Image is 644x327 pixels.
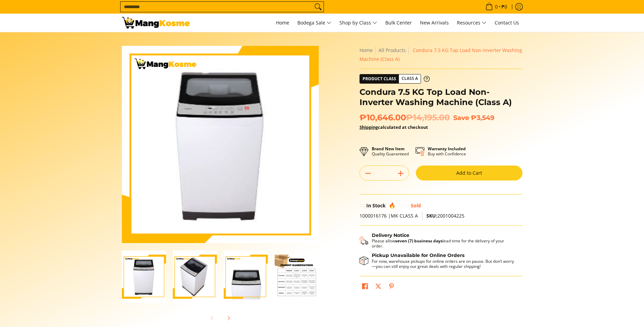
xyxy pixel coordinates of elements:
[294,14,335,32] a: Bodega Sale
[379,47,406,53] a: All Products
[382,14,415,32] a: Bulk Center
[360,212,418,219] span: 1000016176 |MK CLASS A
[360,113,450,123] span: ₱10,646.00
[491,14,522,32] a: Contact Us
[336,14,381,32] a: Shop by Class
[360,74,430,84] a: Product Class Class A
[197,14,522,32] nav: Main Menu
[395,238,443,244] strong: seven (7) business days
[224,251,268,303] img: Condura 7.5 KG Top Load Non-Inverter Washing Machine (Class A)-3
[457,19,486,27] span: Resources
[372,232,409,238] strong: Delivery Notice
[372,146,409,156] p: Quality Guaranteed
[366,202,386,209] span: In Stock
[339,19,377,27] span: Shop by Class
[122,17,190,29] img: Condura 7.5 KG Top Load Non-Inverter Washing Machine (Class A) | Mang Kosme
[373,281,383,293] a: Post on X
[273,14,293,32] a: Home
[313,2,324,12] button: Search
[221,311,236,326] button: Next
[406,113,450,123] del: ₱14,195.00
[128,46,312,243] img: condura-7.5kg-topload-non-inverter-washing-machine-class-c-full-view-mang-kosme
[453,114,469,122] span: Save
[360,281,370,293] a: Share on Facebook
[483,3,509,11] span: •
[360,74,399,83] span: Product Class
[494,4,499,9] span: 0
[360,47,522,62] span: Condura 7.5 KG Top Load Non-Inverter Washing Machine (Class A)
[399,74,421,83] span: Class A
[173,251,217,303] img: Condura 7.5 KG Top Load Non-Inverter Washing Machine (Class A)-2
[275,255,319,299] img: Condura 7.5 KG Top Load Non-Inverter Washing Machine (Class A)-4
[387,281,396,293] a: Pin on Pinterest
[372,259,516,269] p: For now, warehouse pickups for online orders are on pause. But don’t worry—you can still enjoy ou...
[122,251,166,303] img: condura-7.5kg-topload-non-inverter-washing-machine-class-c-full-view-mang-kosme
[417,14,452,32] a: New Arrivals
[454,14,490,32] a: Resources
[411,202,421,209] span: Sold
[385,19,412,26] span: Bulk Center
[392,168,409,179] button: Add
[420,19,449,26] span: New Arrivals
[360,87,522,107] h1: Condura 7.5 KG Top Load Non-Inverter Washing Machine (Class A)
[416,166,522,180] button: Add to Cart
[428,146,466,152] strong: Warranty Included
[360,168,376,179] button: Subtract
[360,46,522,64] nav: Breadcrumbs
[500,4,508,9] span: ₱0
[372,238,516,248] p: Please allow lead time for the delivery of your order.
[495,19,519,26] span: Contact Us
[471,114,494,122] span: ₱3,549
[297,19,331,27] span: Bodega Sale
[360,233,516,249] button: Shipping & Delivery
[426,212,464,219] span: 2001004225
[360,202,365,209] span: 14
[372,252,464,258] strong: Pickup Unavailable for Online Orders
[372,146,405,152] strong: Brand New Item
[399,202,409,209] span: 1043
[360,124,378,130] a: Shipping
[426,212,437,219] span: SKU:
[276,19,289,26] span: Home
[360,124,428,130] strong: calculated at checkout
[428,146,466,156] p: Buy with Confidence
[360,47,373,53] a: Home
